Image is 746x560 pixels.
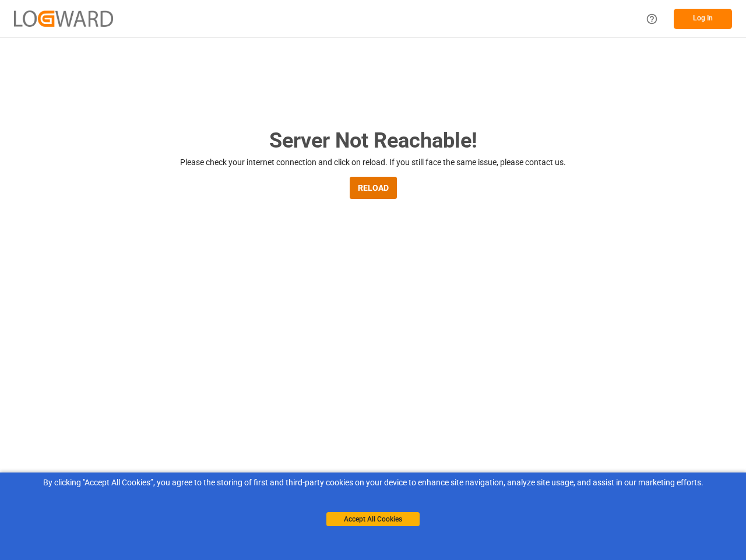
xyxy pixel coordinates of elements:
button: Accept All Cookies [326,512,420,526]
img: Logward_new_orange.png [14,10,113,26]
button: RELOAD [350,177,397,199]
div: By clicking "Accept All Cookies”, you agree to the storing of first and third-party cookies on yo... [8,477,738,489]
p: Please check your internet connection and click on reload. If you still face the same issue, plea... [180,156,566,169]
h2: Server Not Reachable! [269,125,477,156]
button: Help Center [639,6,665,32]
button: Log In [674,9,732,29]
